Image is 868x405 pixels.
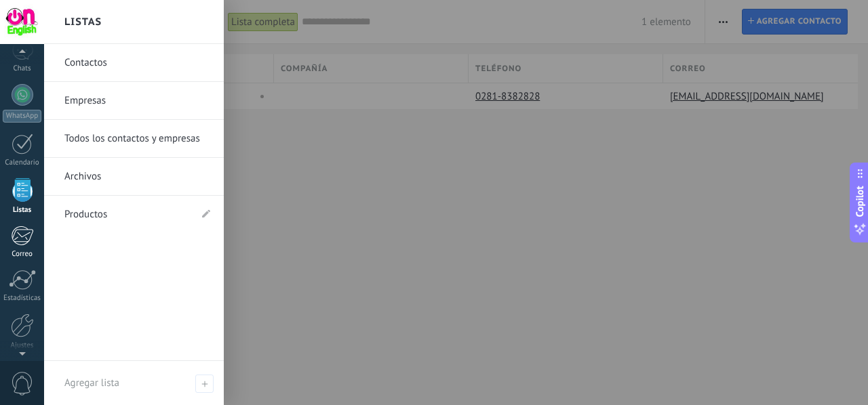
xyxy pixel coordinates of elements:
span: Agregar lista [195,375,214,393]
div: Correo [3,250,42,259]
a: Empresas [64,82,210,120]
a: Contactos [64,44,210,82]
span: Copilot [853,186,867,217]
h2: Listas [64,1,102,43]
a: Todos los contactos y empresas [64,120,210,158]
div: Calendario [3,158,42,167]
span: Agregar lista [64,377,119,389]
div: Listas [3,206,42,215]
div: Estadísticas [3,294,42,303]
div: Chats [3,64,42,73]
div: WhatsApp [3,110,41,123]
a: Archivos [64,158,210,196]
a: Productos [64,196,190,234]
